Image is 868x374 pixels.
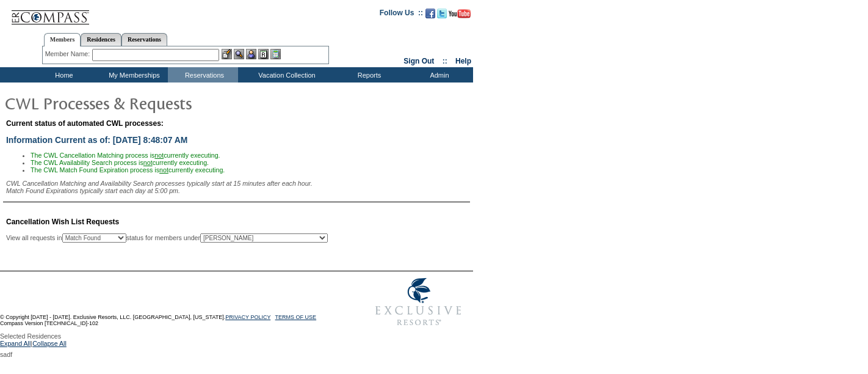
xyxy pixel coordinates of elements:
span: The CWL Match Found Expiration process is currently executing. [31,166,225,174]
td: Reservations [168,67,238,82]
div: CWL Cancellation Matching and Availability Search processes typically start at 15 minutes after e... [6,180,470,194]
td: Admin [403,67,473,82]
div: View all requests in status for members under [6,233,328,243]
td: Home [27,67,98,82]
u: not [159,166,168,174]
a: Collapse All [32,340,67,351]
img: b_edit.gif [222,49,232,59]
u: not [154,152,164,159]
a: Residences [81,33,121,46]
a: Become our fan on Facebook [425,12,435,20]
td: Vacation Collection [238,67,333,82]
a: Follow us on Twitter [437,12,447,20]
span: The CWL Availability Search process is currently executing. [31,159,209,166]
td: Follow Us :: [380,7,423,22]
img: Subscribe to our YouTube Channel [449,9,471,18]
span: Information Current as of: [DATE] 8:48:07 AM [6,135,187,145]
img: Become our fan on Facebook [425,9,435,18]
a: Help [455,57,471,65]
td: My Memberships [98,67,168,82]
a: Reservations [121,33,167,46]
img: Reservations [258,49,269,59]
div: Member Name: [45,49,92,59]
span: Cancellation Wish List Requests [6,218,119,226]
img: Impersonate [246,49,256,59]
a: Members [44,33,81,46]
td: Reports [333,67,403,82]
img: View [234,49,244,59]
span: The CWL Cancellation Matching process is currently executing. [31,152,220,159]
a: TERMS OF USE [275,314,317,320]
a: Sign Out [403,57,434,65]
span: :: [443,57,447,65]
img: Follow us on Twitter [437,9,447,18]
u: not [143,159,153,166]
img: Exclusive Resorts [364,271,473,332]
img: b_calculator.gif [270,49,281,59]
a: Subscribe to our YouTube Channel [449,12,471,20]
a: PRIVACY POLICY [225,314,270,320]
span: Current status of automated CWL processes: [6,119,164,128]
